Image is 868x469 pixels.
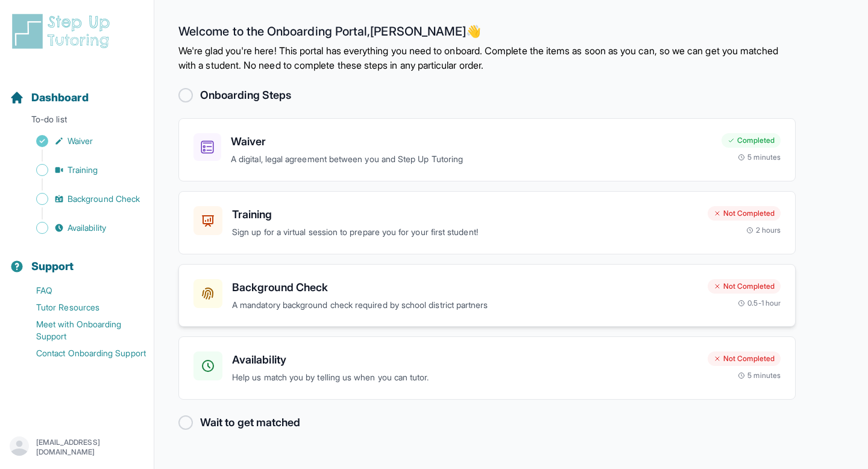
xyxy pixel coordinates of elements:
a: Training [10,162,154,178]
span: Availability [68,222,106,234]
div: 5 minutes [738,371,781,380]
a: Waiver [10,133,154,150]
div: 5 minutes [738,153,781,162]
a: AvailabilityHelp us match you by telling us when you can tutor.Not Completed5 minutes [178,336,796,400]
div: Not Completed [708,279,781,294]
img: logo [10,12,117,51]
a: Availability [10,219,154,236]
p: A digital, legal agreement between you and Step Up Tutoring [231,153,712,166]
span: Support [31,258,74,275]
p: To-do list [5,113,149,130]
p: Help us match you by telling us when you can tutor. [232,371,698,385]
h3: Training [232,206,698,223]
a: Background Check [10,190,154,207]
div: Not Completed [708,206,781,221]
a: TrainingSign up for a virtual session to prepare you for your first student!Not Completed2 hours [178,191,796,254]
div: Completed [722,133,781,148]
a: Meet with Onboarding Support [10,316,154,345]
p: [EMAIL_ADDRESS][DOMAIN_NAME] [36,438,144,457]
button: Dashboard [5,70,149,111]
h3: Availability [232,351,698,368]
p: We're glad you're here! This portal has everything you need to onboard. Complete the items as soo... [178,43,796,72]
a: Contact Onboarding Support [10,345,154,362]
span: Background Check [68,193,140,205]
span: Training [68,164,98,176]
p: Sign up for a virtual session to prepare you for your first student! [232,225,698,239]
p: A mandatory background check required by school district partners [232,298,698,312]
h2: Wait to get matched [200,414,300,431]
div: Not Completed [708,351,781,366]
a: FAQ [10,282,154,299]
button: Support [5,239,149,280]
h2: Onboarding Steps [200,87,291,104]
span: Waiver [68,135,93,147]
a: Background CheckA mandatory background check required by school district partnersNot Completed0.5... [178,264,796,327]
h3: Background Check [232,279,698,296]
h2: Welcome to the Onboarding Portal, [PERSON_NAME] 👋 [178,24,796,43]
div: 0.5-1 hour [738,298,781,308]
div: 2 hours [746,225,781,235]
span: Dashboard [31,89,89,106]
a: WaiverA digital, legal agreement between you and Step Up TutoringCompleted5 minutes [178,118,796,181]
a: Dashboard [10,89,89,106]
a: Tutor Resources [10,299,154,316]
h3: Waiver [231,133,712,150]
button: [EMAIL_ADDRESS][DOMAIN_NAME] [10,436,144,458]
